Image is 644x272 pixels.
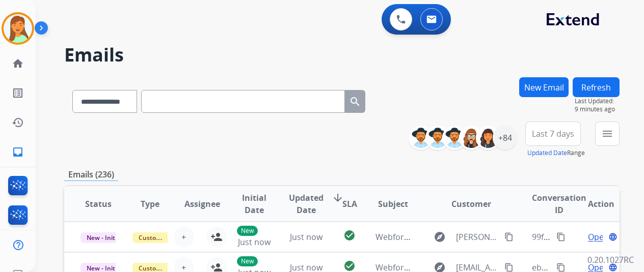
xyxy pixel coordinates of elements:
[210,231,223,243] mat-icon: person_add
[532,132,574,136] span: Last 7 days
[556,232,566,241] mat-icon: content_copy
[81,232,128,243] span: New - Initial
[608,232,618,241] mat-icon: language
[332,192,344,204] mat-icon: arrow_downward
[451,198,491,210] span: Customer
[588,231,609,243] span: Open
[12,146,24,158] mat-icon: inbox
[568,186,620,222] th: Action
[342,198,357,210] span: SLA
[174,227,194,247] button: +
[290,231,323,243] span: Just now
[64,45,620,65] h2: Emails
[184,198,220,210] span: Assignee
[525,122,581,146] button: Last 7 days
[575,105,620,113] span: 9 minutes ago
[527,149,567,157] button: Updated Date
[493,126,517,150] div: +84
[504,232,514,241] mat-icon: content_copy
[601,128,613,140] mat-icon: menu
[519,77,569,97] button: New Email
[132,232,199,243] span: Customer Support
[12,116,24,129] mat-icon: history
[527,148,585,157] span: Range
[378,198,408,210] span: Subject
[289,192,324,216] span: Updated Date
[237,226,258,236] p: New
[12,87,24,99] mat-icon: list_alt
[573,77,620,97] button: Refresh
[85,198,112,210] span: Status
[504,263,514,272] mat-icon: content_copy
[343,229,356,241] mat-icon: check_circle
[587,254,634,266] p: 0.20.1027RC
[532,192,586,216] span: Conversation ID
[608,263,618,272] mat-icon: language
[343,260,356,272] mat-icon: check_circle
[4,14,32,43] img: avatar
[434,231,446,243] mat-icon: explore
[181,231,186,243] span: +
[141,198,159,210] span: Type
[238,236,271,248] span: Just now
[12,57,24,70] mat-icon: home
[237,256,258,266] p: New
[349,96,361,108] mat-icon: search
[64,168,118,181] p: Emails (236)
[237,192,272,216] span: Initial Date
[575,97,620,105] span: Last Updated:
[556,263,566,272] mat-icon: content_copy
[456,231,498,243] span: [PERSON_NAME][EMAIL_ADDRESS][PERSON_NAME][DOMAIN_NAME]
